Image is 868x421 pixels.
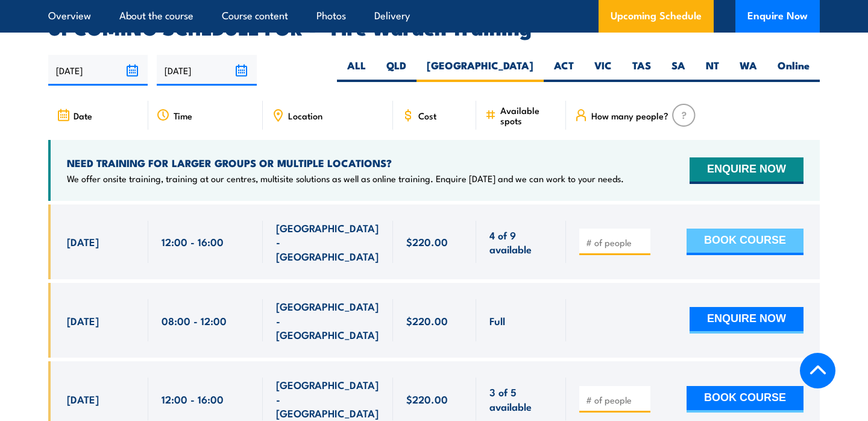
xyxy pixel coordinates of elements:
[67,235,99,248] span: [DATE]
[544,59,584,82] label: ACT
[376,59,417,82] label: QLD
[288,110,322,121] span: Location
[157,55,256,86] input: To date
[406,235,448,248] span: $220.00
[276,378,380,420] span: [GEOGRAPHIC_DATA] - [GEOGRAPHIC_DATA]
[489,314,505,328] span: Full
[67,392,99,406] span: [DATE]
[489,228,553,256] span: 4 of 9 available
[586,394,646,406] input: # of people
[162,392,224,406] span: 12:00 - 16:00
[67,156,624,169] h4: NEED TRAINING FOR LARGER GROUPS OR MULTIPLE LOCATIONS?
[687,229,804,255] button: BOOK COURSE
[417,59,544,82] label: [GEOGRAPHIC_DATA]
[767,59,820,82] label: Online
[406,392,448,406] span: $220.00
[591,110,668,121] span: How many people?
[586,236,646,248] input: # of people
[622,59,661,82] label: TAS
[687,386,804,413] button: BOOK COURSE
[276,299,380,341] span: [GEOGRAPHIC_DATA] - [GEOGRAPHIC_DATA]
[690,157,804,184] button: ENQUIRE NOW
[406,314,448,328] span: $220.00
[696,59,729,82] label: NT
[174,110,192,121] span: Time
[162,235,224,248] span: 12:00 - 16:00
[67,173,624,185] p: We offer onsite training, training at our centres, multisite solutions as well as online training...
[67,314,99,328] span: [DATE]
[489,385,553,413] span: 3 of 5 available
[729,59,767,82] label: WA
[661,59,696,82] label: SA
[500,105,558,125] span: Available spots
[48,19,820,36] h2: UPCOMING SCHEDULE FOR - "Fire Warden Training"
[337,59,376,82] label: ALL
[162,314,227,328] span: 08:00 - 12:00
[48,55,148,86] input: From date
[418,110,436,121] span: Cost
[276,221,380,263] span: [GEOGRAPHIC_DATA] - [GEOGRAPHIC_DATA]
[690,307,804,334] button: ENQUIRE NOW
[74,110,92,121] span: Date
[584,59,622,82] label: VIC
